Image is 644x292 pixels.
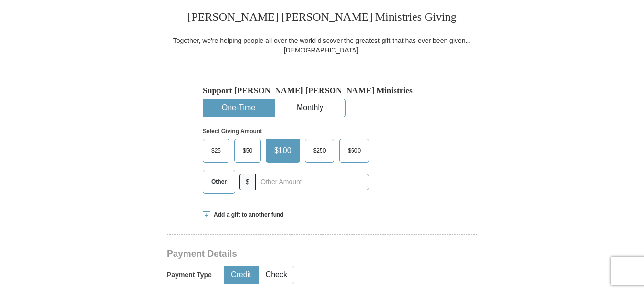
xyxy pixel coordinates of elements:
span: $50 [238,144,257,158]
span: $100 [270,144,296,158]
h3: Payment Details [167,249,410,260]
strong: Select Giving Amount [203,128,262,135]
span: $25 [207,144,226,158]
div: Together, we're helping people all over the world discover the greatest gift that has ever been g... [167,36,477,55]
button: Credit [224,266,258,284]
button: Monthly [275,99,345,117]
button: One-Time [203,99,274,117]
h3: [PERSON_NAME] [PERSON_NAME] Ministries Giving [167,0,477,36]
span: $ [239,174,256,190]
span: Other [207,175,231,189]
input: Other Amount [255,174,369,190]
span: Add a gift to another fund [210,211,284,219]
button: Check [259,266,294,284]
span: $500 [343,144,365,158]
span: $250 [309,144,331,158]
h5: Support [PERSON_NAME] [PERSON_NAME] Ministries [203,85,441,95]
h5: Payment Type [167,271,212,279]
